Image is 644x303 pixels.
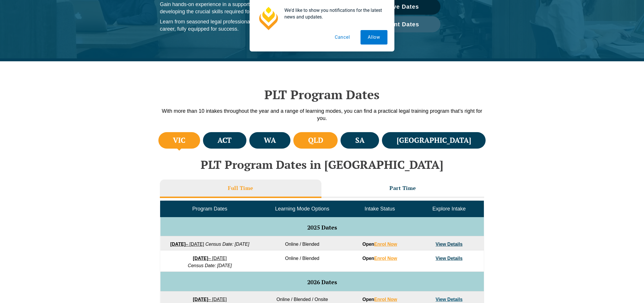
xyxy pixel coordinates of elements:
em: Census Date: [DATE] [188,263,232,268]
span: 2026 Dates [307,278,337,286]
strong: [DATE] [193,297,208,302]
p: With more than 10 intakes throughout the year and a range of learning modes, you can find a pract... [157,108,487,122]
h4: QLD [308,136,323,145]
span: Explore Intake [432,206,466,212]
a: [DATE]– [DATE] [193,256,227,261]
strong: Open [362,297,397,302]
a: View Details [436,256,462,261]
strong: Open [362,242,397,247]
h2: PLT Program Dates in [GEOGRAPHIC_DATA] [157,158,487,171]
h4: VIC [173,136,185,145]
div: We'd like to show you notifications for the latest news and updates. [280,7,387,20]
h4: [GEOGRAPHIC_DATA] [397,136,471,145]
span: Learning Mode Options [275,206,329,212]
td: Online / Blended [259,250,345,272]
em: Census Date: [DATE] [205,242,249,247]
h4: ACT [217,136,232,145]
button: Cancel [328,30,357,45]
a: View Details [436,242,462,247]
button: Allow [361,30,387,45]
h4: SA [355,136,365,145]
a: Enrol Now [374,242,397,247]
span: Intake Status [365,206,395,212]
a: Enrol Now [374,256,397,261]
span: Program Dates [192,206,227,212]
span: 2025 Dates [307,223,337,231]
td: Online / Blended [259,236,345,250]
a: [DATE]– [DATE] [170,242,204,247]
a: [DATE]– [DATE] [193,297,227,302]
a: Enrol Now [374,297,397,302]
h3: Full Time [228,185,253,191]
strong: [DATE] [193,256,208,261]
h2: PLT Program Dates [157,87,487,102]
strong: Open [362,256,397,261]
img: notification icon [257,7,280,30]
strong: [DATE] [170,242,186,247]
h3: Part Time [389,185,416,191]
h4: WA [264,136,276,145]
a: View Details [436,297,462,302]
